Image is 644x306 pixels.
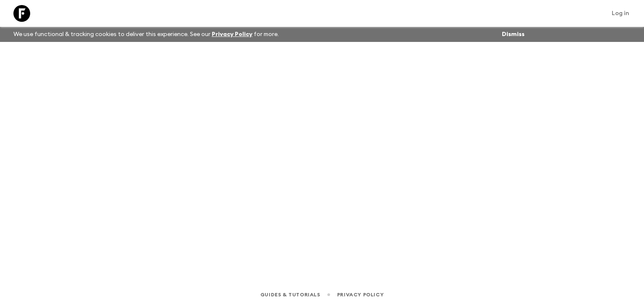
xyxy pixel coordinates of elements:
p: We use functional & tracking cookies to deliver this experience. See our for more. [10,27,282,42]
a: Privacy Policy [337,290,384,299]
a: Log in [607,8,634,19]
a: Privacy Policy [212,31,252,37]
button: Dismiss [500,29,527,40]
a: Guides & Tutorials [260,290,320,299]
